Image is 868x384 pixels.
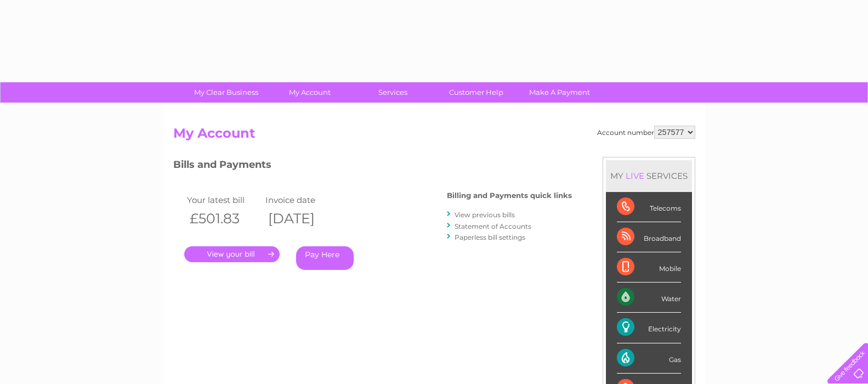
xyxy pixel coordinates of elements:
[617,283,681,313] div: Water
[617,343,681,374] div: Gas
[263,193,342,207] td: Invoice date
[184,207,263,230] th: £501.83
[296,246,354,270] a: Pay Here
[455,211,515,219] a: View previous bills
[173,157,572,176] h3: Bills and Payments
[184,246,280,262] a: .
[514,82,605,103] a: Make A Payment
[617,192,681,222] div: Telecoms
[447,191,572,200] h4: Billing and Payments quick links
[597,126,695,139] div: Account number
[606,160,692,191] div: MY SERVICES
[184,193,263,207] td: Your latest bill
[617,252,681,283] div: Mobile
[181,82,271,103] a: My Clear Business
[455,233,525,241] a: Paperless bill settings
[264,82,355,103] a: My Account
[431,82,521,103] a: Customer Help
[617,222,681,252] div: Broadband
[348,82,438,103] a: Services
[455,222,531,230] a: Statement of Accounts
[623,171,646,181] div: LIVE
[263,207,342,230] th: [DATE]
[617,313,681,343] div: Electricity
[173,126,695,146] h2: My Account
